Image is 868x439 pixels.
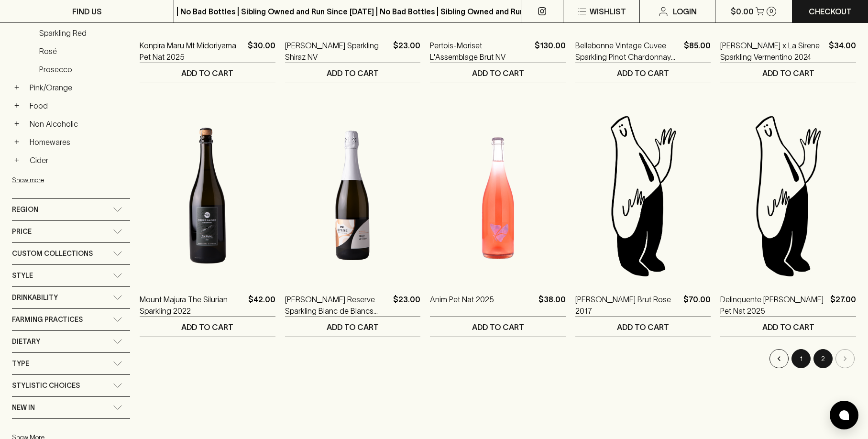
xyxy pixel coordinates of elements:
[327,67,379,79] p: ADD TO CART
[140,317,275,337] button: ADD TO CART
[673,6,697,17] p: Login
[617,67,669,79] p: ADD TO CART
[12,170,137,190] button: Show more
[393,40,420,63] p: $23.00
[683,294,711,317] p: $70.00
[684,40,711,63] p: $85.00
[12,309,130,330] div: Farming Practices
[25,79,130,96] a: Pink/Orange
[12,199,130,220] div: Region
[839,410,849,420] img: bubble-icon
[285,112,421,279] img: Byrne Reserve Sparkling Blanc de Blancs 2023
[472,67,524,79] p: ADD TO CART
[327,321,379,333] p: ADD TO CART
[830,294,856,317] p: $27.00
[575,294,680,317] a: [PERSON_NAME] Brut Rose 2017
[762,67,814,79] p: ADD TO CART
[12,270,33,282] span: Style
[12,331,130,352] div: Dietary
[393,294,420,317] p: $23.00
[829,40,856,63] p: $34.00
[140,294,244,317] a: Mount Majura The Silurian Sparkling 2022
[809,6,852,17] p: Checkout
[35,25,130,41] a: Sparkling Red
[472,321,524,333] p: ADD TO CART
[12,287,130,308] div: Drinkability
[181,67,233,79] p: ADD TO CART
[25,98,130,114] a: Food
[762,321,814,333] p: ADD TO CART
[12,314,83,326] span: Farming Practices
[430,112,566,279] img: Anim Pet Nat 2025
[12,265,130,286] div: Style
[617,321,669,333] p: ADD TO CART
[430,317,566,337] button: ADD TO CART
[25,152,130,168] a: Cider
[575,317,711,337] button: ADD TO CART
[12,397,130,418] div: New In
[12,204,38,216] span: Region
[285,317,421,337] button: ADD TO CART
[769,349,789,368] button: Go to previous page
[720,112,856,279] img: Blackhearts & Sparrows Man
[720,294,826,317] a: Delinquente [PERSON_NAME] Pet Nat 2025
[720,63,856,83] button: ADD TO CART
[12,83,22,92] button: +
[248,294,275,317] p: $42.00
[285,63,421,83] button: ADD TO CART
[720,40,825,63] a: [PERSON_NAME] x La Sirene Sparkling Vermentino 2024
[140,63,275,83] button: ADD TO CART
[12,402,35,414] span: New In
[285,40,390,63] a: [PERSON_NAME] Sparkling Shiraz NV
[285,294,390,317] a: [PERSON_NAME] Reserve Sparkling Blanc de Blancs 2023
[248,40,275,63] p: $30.00
[140,112,275,279] img: Mount Majura The Silurian Sparkling 2022
[12,336,40,348] span: Dietary
[35,43,130,59] a: Rosé
[12,137,22,147] button: +
[12,292,58,304] span: Drinkability
[12,380,80,392] span: Stylistic Choices
[12,155,22,165] button: +
[12,221,130,242] div: Price
[430,63,566,83] button: ADD TO CART
[575,112,711,279] img: Blackhearts & Sparrows Man
[12,101,22,110] button: +
[25,134,130,150] a: Homewares
[720,317,856,337] button: ADD TO CART
[12,119,22,129] button: +
[575,63,711,83] button: ADD TO CART
[181,321,233,333] p: ADD TO CART
[35,61,130,77] a: Prosecco
[12,358,29,370] span: Type
[813,349,833,368] button: page 2
[140,349,856,368] nav: pagination navigation
[430,40,531,63] a: Pertois-Moriset L'Assemblage Brut NV
[538,294,566,317] p: $38.00
[769,9,773,14] p: 0
[430,294,494,317] a: Anim Pet Nat 2025
[731,6,754,17] p: $0.00
[12,243,130,264] div: Custom Collections
[12,248,93,260] span: Custom Collections
[791,349,811,368] button: Go to page 1
[12,375,130,396] div: Stylistic Choices
[140,40,244,63] a: Konpira Maru Mt Midoriyama Pet Nat 2025
[590,6,626,17] p: Wishlist
[575,40,681,63] a: Bellebonne Vintage Cuvee Sparkling Pinot Chardonnay 2021
[12,353,130,374] div: Type
[535,40,566,63] p: $130.00
[12,226,32,238] span: Price
[25,116,130,132] a: Non Alcoholic
[72,6,102,17] p: FIND US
